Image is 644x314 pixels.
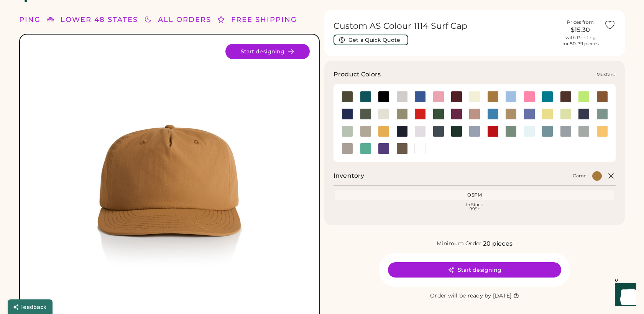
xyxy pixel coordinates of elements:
[333,21,557,31] h1: Custom AS Colour 1114 Surf Cap
[596,71,616,78] div: Mustard
[333,70,381,79] h3: Product Colors
[430,292,491,300] div: Order will be ready by
[562,35,599,47] div: with Printing for 50-79 pieces
[437,240,483,248] div: Minimum Order:
[337,192,613,198] div: OSFM
[567,19,594,25] div: Prices from
[231,15,297,25] div: FREE SHIPPING
[561,25,600,35] div: $15.30
[608,279,641,312] iframe: Front Chat
[158,15,211,25] div: ALL ORDERS
[493,292,512,300] div: [DATE]
[333,171,364,180] h2: Inventory
[573,173,588,179] div: Camel
[61,15,138,25] div: LOWER 48 STATES
[337,203,613,211] div: In Stock 999+
[388,262,561,278] button: Start designing
[483,239,513,248] div: 20 pieces
[333,35,408,45] button: Get a Quick Quote
[225,44,310,59] button: Start designing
